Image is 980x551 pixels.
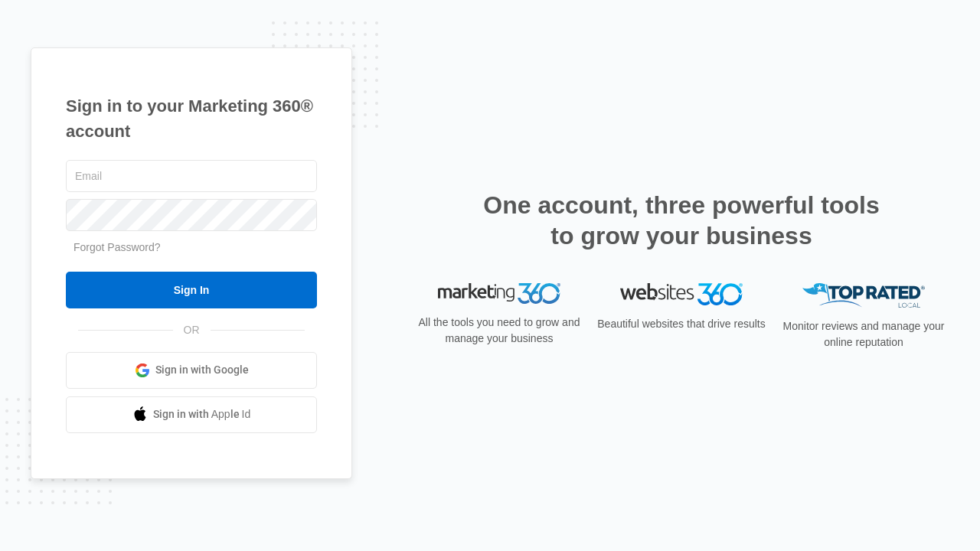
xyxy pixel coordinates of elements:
[155,362,249,378] span: Sign in with Google
[66,272,317,308] input: Sign In
[73,241,161,253] a: Forgot Password?
[802,283,925,308] img: Top Rated Local
[479,190,884,251] h2: One account, three powerful tools to grow your business
[153,406,251,422] span: Sign in with Apple Id
[438,283,560,305] img: Marketing 360
[413,315,585,347] p: All the tools you need to grow and manage your business
[66,352,317,389] a: Sign in with Google
[66,93,317,144] h1: Sign in to your Marketing 360® account
[173,322,211,338] span: OR
[66,396,317,433] a: Sign in with Apple Id
[66,160,317,192] input: Email
[778,318,949,350] p: Monitor reviews and manage your online reputation
[620,283,743,305] img: Websites 360
[596,316,767,332] p: Beautiful websites that drive results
